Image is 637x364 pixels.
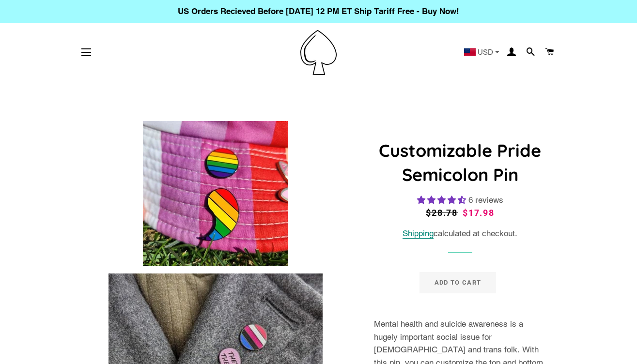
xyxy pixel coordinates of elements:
span: $17.98 [463,208,495,218]
a: Shipping [403,228,434,239]
span: USD [478,48,493,56]
span: 4.67 stars [417,195,468,205]
img: Pin-Ace [300,30,337,75]
div: calculated at checkout. [374,227,546,240]
img: Customizable Pride Semicolon Pin [143,121,288,266]
span: Add to Cart [435,279,481,286]
h1: Customizable Pride Semicolon Pin [374,138,546,187]
span: $28.78 [426,206,460,220]
span: 6 reviews [468,195,503,205]
button: Add to Cart [419,272,496,293]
